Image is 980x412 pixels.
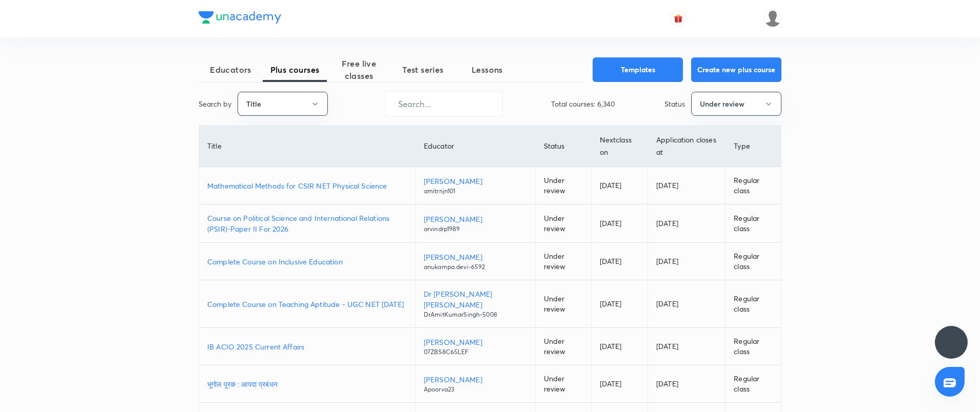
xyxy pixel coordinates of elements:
[424,176,527,196] a: [PERSON_NAME]amitrnjn101
[670,10,687,27] button: avatar
[207,379,407,389] a: भूगोल पूरक : आपदा प्रबंधन
[424,347,527,357] p: 07ZBS8C65LEF
[424,374,527,394] a: [PERSON_NAME]Apoorva23
[726,365,781,403] td: Regular class
[424,214,527,234] a: [PERSON_NAME]arvindrp1989
[424,385,527,394] p: Apoorva23
[535,365,591,403] td: Under review
[535,328,591,365] td: Under review
[726,243,781,280] td: Regular class
[424,214,527,224] p: [PERSON_NAME]
[424,374,527,385] p: [PERSON_NAME]
[591,365,648,403] td: [DATE]
[455,64,519,76] span: Lessons
[648,328,726,365] td: [DATE]
[648,204,726,243] td: [DATE]
[648,243,726,280] td: [DATE]
[591,328,648,365] td: [DATE]
[726,280,781,328] td: Regular class
[424,252,527,262] p: [PERSON_NAME]
[535,243,591,280] td: Under review
[945,336,957,348] img: ttu
[199,11,281,24] img: Company Logo
[535,167,591,204] td: Under review
[535,280,591,328] td: Under review
[199,98,231,109] p: Search by
[535,126,591,167] th: Status
[764,10,781,27] img: krishnakumar J
[424,262,527,272] p: anukampa.devi-6592
[207,213,407,234] a: Course on Political Science and International Relations (PSIR)-Paper II For 2026
[691,57,781,82] button: Create new plus course
[551,98,615,109] p: Total courses: 6,340
[591,280,648,328] td: [DATE]
[327,57,391,82] span: Free live classes
[674,14,683,23] img: avatar
[207,299,407,310] a: Complete Course on Teaching Aptitude - UGC NET [DATE]
[591,243,648,280] td: [DATE]
[726,328,781,365] td: Regular class
[424,310,527,319] p: DrAmitKumarSingh-5008
[591,204,648,243] td: [DATE]
[593,57,683,82] button: Templates
[424,289,527,319] a: Dr [PERSON_NAME] [PERSON_NAME]DrAmitKumarSingh-5008
[263,64,327,76] span: Plus courses
[535,204,591,243] td: Under review
[199,126,415,167] th: Title
[207,180,407,191] a: Mathematical Methods for CSIR NET Physical Science
[591,167,648,204] td: [DATE]
[424,289,527,310] p: Dr [PERSON_NAME] [PERSON_NAME]
[415,126,535,167] th: Educator
[424,252,527,272] a: [PERSON_NAME]anukampa.devi-6592
[238,92,328,116] button: Title
[386,91,502,117] input: Search...
[199,11,281,26] a: Company Logo
[648,280,726,328] td: [DATE]
[207,341,407,352] a: IB ACIO 2025 Current Affairs
[664,98,685,109] p: Status
[691,92,781,116] button: Under review
[207,256,407,267] a: Complete Course on Inclusive Education
[424,337,527,357] a: [PERSON_NAME]07ZBS8C65LEF
[424,224,527,234] p: arvindrp1989
[424,176,527,187] p: [PERSON_NAME]
[726,126,781,167] th: Type
[648,126,726,167] th: Application closes at
[424,337,527,347] p: [PERSON_NAME]
[726,167,781,204] td: Regular class
[648,167,726,204] td: [DATE]
[726,204,781,243] td: Regular class
[391,64,455,76] span: Test series
[591,126,648,167] th: Next class on
[648,365,726,403] td: [DATE]
[199,64,263,76] span: Educators
[424,187,527,196] p: amitrnjn101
